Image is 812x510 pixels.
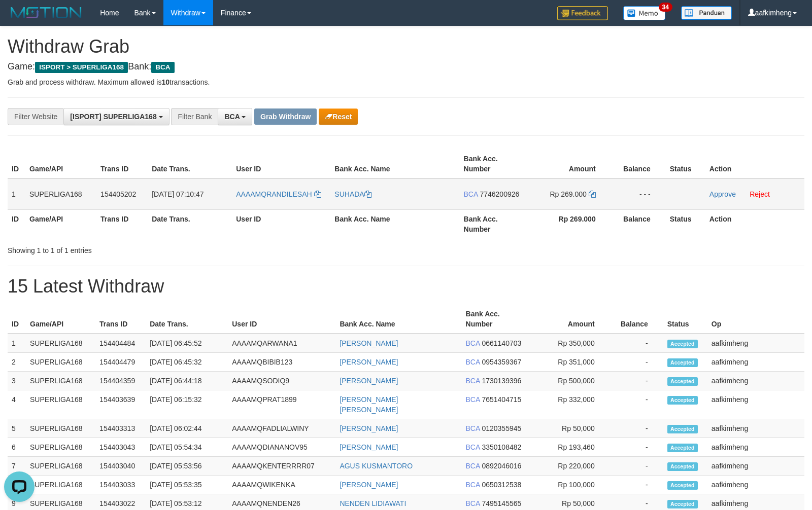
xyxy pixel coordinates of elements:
td: aafkimheng [707,476,804,494]
td: [DATE] 06:45:52 [146,334,228,353]
th: Bank Acc. Number [460,209,529,238]
td: aafkimheng [707,419,804,438]
td: aafkimheng [707,372,804,390]
span: Accepted [667,377,698,386]
td: [DATE] 06:44:18 [146,372,228,390]
th: User ID [232,209,330,238]
td: [DATE] 05:53:35 [146,476,228,494]
td: SUPERLIGA168 [25,178,96,210]
th: Bank Acc. Name [330,150,459,178]
a: [PERSON_NAME] [340,424,398,432]
th: Status [666,150,705,178]
th: Trans ID [96,209,148,238]
td: 4 [8,390,26,419]
a: AGUS KUSMANTORO [340,462,413,470]
th: Action [705,209,804,238]
td: SUPERLIGA168 [26,476,95,494]
td: 5 [8,419,26,438]
a: [PERSON_NAME] [340,481,398,489]
th: Bank Acc. Name [335,305,461,334]
th: Bank Acc. Name [330,209,459,238]
td: SUPERLIGA168 [26,372,95,390]
td: aafkimheng [707,438,804,457]
th: Rp 269.000 [529,209,611,238]
p: Grab and process withdraw. Maximum allowed is transactions. [8,77,804,87]
span: Accepted [667,340,698,348]
td: 6 [8,438,26,457]
strong: 10 [161,78,170,86]
span: Accepted [667,462,698,471]
span: Copy 1730139396 to clipboard [482,377,521,385]
th: Game/API [26,305,95,334]
td: [DATE] 06:15:32 [146,390,228,419]
td: 154403313 [95,419,146,438]
td: Rp 332,000 [529,390,610,419]
td: aafkimheng [707,457,804,476]
td: 7 [8,457,26,476]
td: SUPERLIGA168 [26,334,95,353]
span: [DATE] 07:10:47 [152,190,204,198]
img: panduan.png [681,6,732,20]
button: [ISPORT] SUPERLIGA168 [63,108,169,125]
th: Date Trans. [146,305,228,334]
h4: Game: Bank: [8,62,804,72]
a: Reject [750,190,770,198]
td: [DATE] 06:45:32 [146,353,228,372]
span: 154405202 [100,190,136,198]
td: - [610,353,663,372]
a: [PERSON_NAME] [PERSON_NAME] [340,395,398,414]
a: Copy 269000 to clipboard [589,190,596,198]
a: [PERSON_NAME] [340,377,398,385]
td: AAAAMQBIBIB123 [228,353,335,372]
button: Grab Withdraw [254,108,317,125]
span: [ISPORT] SUPERLIGA168 [70,113,156,121]
th: Status [663,305,707,334]
td: [DATE] 06:02:44 [146,419,228,438]
span: Copy 7651404715 to clipboard [482,395,521,404]
span: Copy 0120355945 to clipboard [482,424,521,432]
td: aafkimheng [707,334,804,353]
td: SUPERLIGA168 [26,419,95,438]
span: Copy 7495145565 to clipboard [482,499,521,507]
a: [PERSON_NAME] [340,443,398,451]
th: User ID [228,305,335,334]
td: aafkimheng [707,390,804,419]
th: Trans ID [96,150,148,178]
td: AAAAMQSODIQ9 [228,372,335,390]
button: BCA [218,108,252,125]
span: BCA [466,443,480,451]
span: BCA [466,499,480,507]
th: Date Trans. [148,209,232,238]
td: - [610,372,663,390]
span: Copy 0650312538 to clipboard [482,481,521,489]
td: 154403033 [95,476,146,494]
td: SUPERLIGA168 [26,353,95,372]
td: 154403040 [95,457,146,476]
th: Op [707,305,804,334]
td: - [610,419,663,438]
a: AAAAMQRANDILESAH [236,190,321,198]
div: Showing 1 to 1 of 1 entries [8,241,331,256]
a: Approve [709,190,736,198]
th: Bank Acc. Number [460,150,529,178]
span: Copy 0954359367 to clipboard [482,358,521,366]
span: Accepted [667,444,698,452]
span: Accepted [667,481,698,490]
td: - [610,438,663,457]
th: Amount [529,150,611,178]
th: Game/API [25,209,96,238]
td: - [610,476,663,494]
span: Accepted [667,500,698,508]
td: Rp 500,000 [529,372,610,390]
h1: Withdraw Grab [8,37,804,57]
td: Rp 220,000 [529,457,610,476]
span: 34 [659,3,672,12]
div: Filter Bank [171,108,218,125]
span: BCA [466,481,480,489]
th: ID [8,150,25,178]
td: Rp 100,000 [529,476,610,494]
td: AAAAMQARWANA1 [228,334,335,353]
img: Button%20Memo.svg [623,6,666,20]
button: Reset [319,108,358,125]
span: Copy 3350108482 to clipboard [482,443,521,451]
